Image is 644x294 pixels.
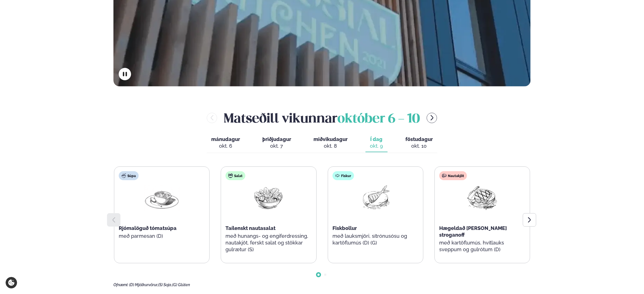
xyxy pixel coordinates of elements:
[439,171,467,180] div: Nautakjöt
[313,136,348,142] span: miðvikudagur
[338,113,420,125] span: október 6 - 10
[6,277,17,288] a: Cookie settings
[332,171,354,180] div: Fiskur
[211,136,240,142] span: mánudagur
[335,173,340,178] img: fish.svg
[262,143,291,149] div: okt. 7
[309,134,352,152] button: miðvikudagur okt. 8
[144,185,180,211] img: Soup.png
[122,173,126,178] img: soup.svg
[119,225,177,231] span: Rjómalöguð tómatsúpa
[370,136,383,143] span: Í dag
[228,173,233,178] img: salad.svg
[370,143,383,149] div: okt. 9
[251,185,286,211] img: Salad.png
[172,283,190,287] span: (G) Glúten
[225,225,275,231] span: Taílenskt nautasalat
[211,143,240,149] div: okt. 6
[324,274,326,276] span: Go to slide 2
[207,113,217,123] button: menu-btn-left
[439,239,525,253] p: með kartöflumús, hvítlauks sveppum og gulrótum (D)
[258,134,296,152] button: þriðjudagur okt. 7
[464,185,500,211] img: Beef-Meat.png
[207,134,244,152] button: mánudagur okt. 6
[113,283,128,287] span: Ofnæmi:
[442,173,446,178] img: beef.svg
[427,113,437,123] button: menu-btn-right
[158,283,172,287] span: (S) Soja,
[317,274,320,276] span: Go to slide 1
[332,233,419,246] p: með lauksmjöri, sítrónusósu og kartöflumús (D) (G)
[119,233,205,239] p: með parmesan (D)
[405,136,433,142] span: föstudagur
[313,143,348,149] div: okt. 8
[401,134,437,152] button: föstudagur okt. 10
[439,225,507,238] span: Hægeldað [PERSON_NAME] stroganoff
[225,233,312,253] p: með hunangs- og engiferdressing, nautakjöt, ferskt salat og stökkar gulrætur (S)
[365,134,388,152] button: Í dag okt. 9
[129,283,158,287] span: (D) Mjólkurvörur,
[358,185,393,211] img: Fish.png
[225,171,245,180] div: Salat
[405,143,433,149] div: okt. 10
[262,136,291,142] span: þriðjudagur
[224,109,420,127] h2: Matseðill vikunnar
[332,225,357,231] span: Fiskbollur
[119,171,139,180] div: Súpa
